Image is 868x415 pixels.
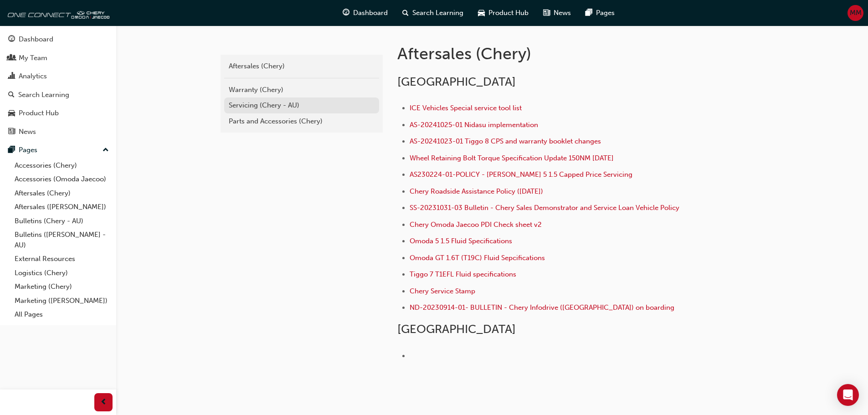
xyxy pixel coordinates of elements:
span: search-icon [402,7,409,19]
a: News [4,123,113,140]
h1: Aftersales (Chery) [397,44,696,64]
span: pages-icon [586,7,592,19]
a: AS230224-01-POLICY - [PERSON_NAME] 5 1.5 Capped Price Servicing [410,170,632,179]
a: Aftersales (Chery) [224,58,379,74]
span: search-icon [8,91,15,99]
a: External Resources [11,252,113,266]
div: Servicing (Chery - AU) [229,100,375,111]
a: search-iconSearch Learning [395,4,471,22]
span: Product Hub [488,8,529,18]
div: News [19,127,36,137]
button: Pages [4,142,113,159]
div: Analytics [19,71,47,82]
a: Tiggo 7 T1EFL Fluid specifications [410,270,516,278]
a: All Pages [11,307,113,322]
div: Dashboard [19,34,53,45]
span: news-icon [8,128,15,136]
a: Omoda GT 1.6T (T19C) Fluid Sepcifications [410,254,545,262]
span: Pages [596,8,615,18]
a: car-iconProduct Hub [471,4,536,22]
div: Parts and Accessories (Chery) [229,116,375,127]
a: Analytics [4,68,113,85]
a: Product Hub [4,105,113,122]
a: AS-20241025-01 Nidasu implementation [410,121,538,129]
a: Accessories (Omoda Jaecoo) [11,172,113,186]
a: Parts and Accessories (Chery) [224,113,379,129]
span: chart-icon [8,72,15,81]
span: up-icon [103,144,109,156]
a: Marketing (Chery) [11,280,113,294]
a: guage-iconDashboard [335,4,395,22]
a: Bulletins ([PERSON_NAME] - AU) [11,228,113,252]
span: pages-icon [8,146,15,154]
a: ND-20230914-01- BULLETIN - Chery Infodrive ([GEOGRAPHIC_DATA]) on boarding [410,303,674,312]
a: Chery Service Stamp [410,287,475,295]
a: Search Learning [4,87,113,103]
span: Search Learning [412,8,463,18]
a: Logistics (Chery) [11,266,113,280]
span: [GEOGRAPHIC_DATA] [397,75,516,89]
a: Accessories (Chery) [11,159,113,173]
a: AS-20241023-01 Tiggo 8 CPS and warranty booklet changes [410,137,601,145]
div: Pages [19,145,37,155]
a: Warranty (Chery) [224,82,379,98]
div: Product Hub [19,108,59,118]
a: My Team [4,50,113,67]
span: car-icon [8,109,15,118]
button: DashboardMy TeamAnalyticsSearch LearningProduct HubNews [4,29,113,142]
span: guage-icon [343,7,349,19]
span: [GEOGRAPHIC_DATA] [397,322,516,336]
span: guage-icon [8,36,15,44]
a: pages-iconPages [578,4,622,22]
a: Marketing ([PERSON_NAME]) [11,294,113,308]
a: Chery Omoda Jaecoo PDI Check sheet v2 [410,220,542,229]
a: news-iconNews [536,4,578,22]
a: Bulletins (Chery - AU) [11,214,113,228]
span: News [554,8,571,18]
span: car-icon [478,7,485,19]
span: news-icon [543,7,550,19]
span: people-icon [8,54,15,62]
span: MM [850,8,862,18]
div: My Team [19,53,47,63]
a: Wheel Retaining Bolt Torque Specification Update 150NM [DATE] [410,154,614,162]
a: SS-20231031-03 Bulletin - Chery Sales Demonstrator and Service Loan Vehicle Policy [410,204,679,212]
a: Aftersales (Chery) [11,186,113,200]
img: oneconnect [5,4,109,22]
span: prev-icon [100,397,107,408]
div: Aftersales (Chery) [229,61,375,72]
a: Aftersales ([PERSON_NAME]) [11,200,113,214]
a: Omoda 5 1.5 Fluid Specifications [410,237,512,245]
span: Dashboard [353,8,388,18]
div: Search Learning [18,90,69,100]
a: Servicing (Chery - AU) [224,97,379,113]
button: MM [847,5,863,21]
div: Open Intercom Messenger [837,384,859,406]
a: Dashboard [4,31,113,48]
a: ICE Vehicles Special service tool list [410,104,522,112]
a: Chery Roadside Assistance Policy ([DATE]) [410,187,543,195]
div: Warranty (Chery) [229,85,375,95]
